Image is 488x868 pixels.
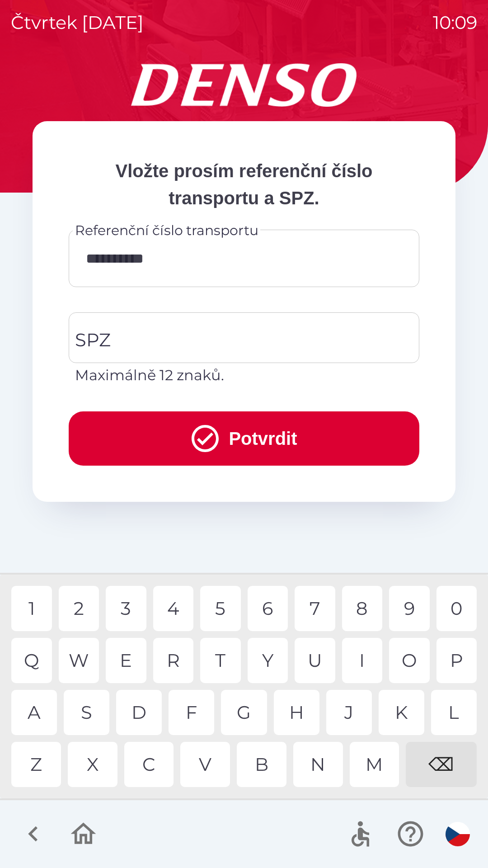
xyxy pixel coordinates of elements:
[433,9,477,36] p: 10:09
[69,411,419,466] button: Potvrdit
[75,221,258,240] label: Referenční číslo transportu
[75,364,413,386] p: Maximálně 12 znaků.
[33,63,455,107] img: Logo
[11,9,144,36] p: čtvrtek [DATE]
[446,822,470,846] img: cs flag
[69,157,419,212] p: Vložte prosím referenční číslo transportu a SPZ.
